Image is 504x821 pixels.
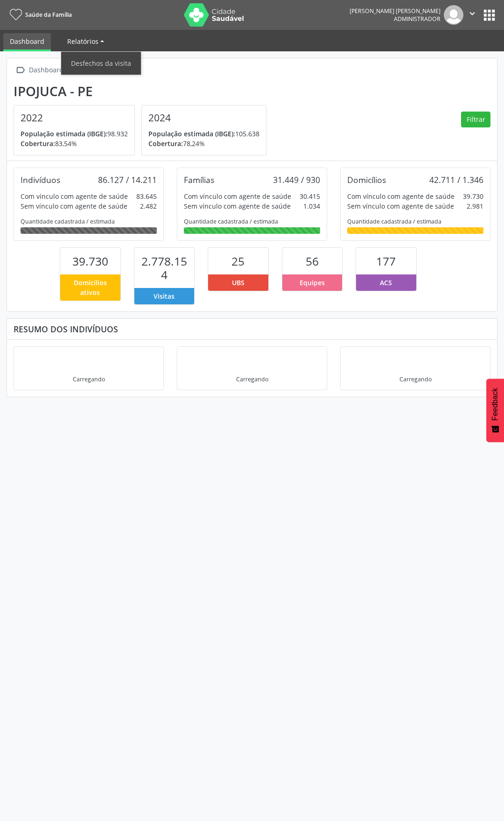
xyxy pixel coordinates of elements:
a: Saúde da Família [7,7,72,22]
a: Relatórios [61,33,111,49]
div: 86.127 / 14.211 [98,175,157,185]
button: apps [481,7,497,23]
span: Domicílios ativos [63,278,117,297]
a: Dashboard [3,33,51,51]
ul: Relatórios [61,51,141,75]
div: Famílias [184,175,214,185]
span: Cobertura: [21,139,55,148]
div: Com vínculo com agente de saúde [184,191,291,201]
span: 56 [306,253,319,269]
div: 2.482 [140,201,157,211]
div: Carregando [236,375,268,383]
div: Sem vínculo com agente de saúde [347,201,454,211]
i:  [467,8,477,19]
div: 30.415 [300,191,320,201]
a: Desfechos da visita [61,55,141,71]
div: Carregando [399,375,432,383]
div: Quantidade cadastrada / estimada [184,218,320,225]
div: 1.034 [303,201,320,211]
span: ACS [380,278,392,288]
span: Equipes [300,278,325,288]
span: Saúde da Família [25,11,72,19]
div: Indivíduos [21,175,60,185]
span: UBS [232,278,245,288]
span: Visitas [154,291,175,301]
div: Com vínculo com agente de saúde [347,191,455,201]
img: img [444,5,463,25]
div: Sem vínculo com agente de saúde [21,201,127,211]
span: Cobertura: [148,139,183,148]
div: Quantidade cadastrada / estimada [347,218,483,225]
span: 2.778.154 [141,253,187,282]
span: Feedback [491,388,499,421]
p: 105.638 [148,129,259,139]
p: 83,54% [21,139,128,148]
i:  [14,63,27,77]
span: População estimada (IBGE): [148,129,235,138]
span: 25 [231,253,245,269]
div: 2.981 [467,201,483,211]
h4: 2022 [21,112,128,124]
div: Ipojuca - PE [14,84,273,99]
div: Resumo dos indivíduos [14,324,490,334]
div: Quantidade cadastrada / estimada [21,218,157,225]
span: 39.730 [72,253,108,269]
p: 98.932 [21,129,128,139]
button: Feedback - Mostrar pesquisa [486,379,504,442]
span: População estimada (IBGE): [21,129,107,138]
div: Sem vínculo com agente de saúde [184,201,291,211]
span: 177 [376,253,396,269]
button:  [463,5,481,25]
div: Domicílios [347,175,386,185]
div: 42.711 / 1.346 [429,175,483,185]
a:  Dashboard [14,63,65,77]
span: Administrador [394,15,441,23]
p: 78,24% [148,139,259,148]
button: Filtrar [461,112,490,127]
h4: 2024 [148,112,259,124]
div: Com vínculo com agente de saúde [21,191,128,201]
div: 83.645 [136,191,157,201]
div: 31.449 / 930 [273,175,320,185]
div: Dashboard [27,63,65,77]
span: Relatórios [67,37,98,46]
div: [PERSON_NAME] [PERSON_NAME] [350,7,441,15]
div: 39.730 [463,191,483,201]
div: Carregando [73,375,105,383]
